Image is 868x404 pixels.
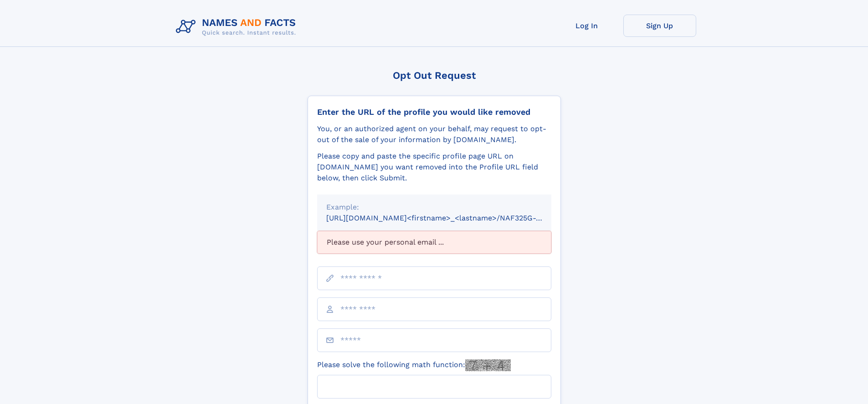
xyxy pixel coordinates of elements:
a: Log In [550,15,623,37]
div: You, or an authorized agent on your behalf, may request to opt-out of the sale of your informatio... [317,123,551,145]
small: [URL][DOMAIN_NAME]<firstname>_<lastname>/NAF325G-xxxxxxxx [326,214,569,222]
label: Please solve the following math function: [317,359,511,371]
img: Logo Names and Facts [172,15,303,39]
div: Opt Out Request [308,70,561,81]
div: Please use your personal email ... [317,231,551,254]
div: Example: [326,202,542,213]
a: Sign Up [623,15,696,37]
div: Enter the URL of the profile you would like removed [317,107,551,117]
div: Please copy and paste the specific profile page URL on [DOMAIN_NAME] you want removed into the Pr... [317,151,551,184]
